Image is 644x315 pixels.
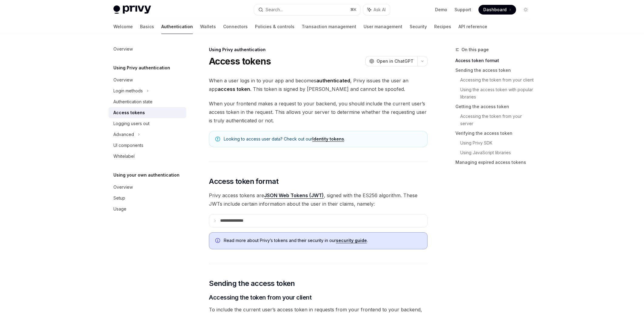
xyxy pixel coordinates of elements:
span: Dashboard [483,7,507,13]
a: Access tokens [109,107,186,118]
h5: Using Privy authentication [113,64,170,71]
div: Whitelabel [113,153,135,160]
a: Usage [109,204,186,214]
a: Support [454,7,471,13]
a: Dashboard [478,5,516,15]
div: Authentication state [113,98,153,105]
span: When a user logs in to your app and becomes , Privy issues the user an app . This token is signed... [209,76,428,93]
a: Wallets [200,19,216,34]
a: Authentication state [109,96,186,107]
span: When your frontend makes a request to your backend, you should include the current user’s access ... [209,99,428,125]
h5: Using your own authentication [113,171,179,179]
a: UI components [109,140,186,151]
a: User management [364,19,402,34]
span: Open in ChatGPT [377,58,414,64]
span: On this page [461,46,489,53]
a: Whitelabel [109,151,186,162]
a: Using Privy SDK [460,138,535,148]
a: Access token format [455,56,535,65]
div: Logging users out [113,120,149,127]
a: Recipes [434,19,451,34]
a: Security [410,19,427,34]
span: Accessing the token from your client [209,293,311,302]
a: Overview [109,75,186,85]
a: Welcome [113,19,133,34]
strong: access token [218,86,250,92]
a: Policies & controls [255,19,294,34]
button: Toggle dark mode [521,5,531,15]
button: Ask AI [363,4,390,15]
a: Sending the access token [455,65,535,75]
div: Overview [113,184,133,191]
a: Overview [109,182,186,193]
a: Identity tokens [312,136,344,142]
a: Connectors [223,19,248,34]
span: Access token format [209,177,279,186]
span: Ask AI [374,7,386,13]
a: Setup [109,193,186,204]
a: JSON Web Tokens (JWT) [264,192,324,199]
div: UI components [113,142,143,149]
a: Accessing the token from your server [460,111,535,128]
div: Advanced [113,131,134,138]
div: Access tokens [113,109,145,116]
div: Overview [113,76,133,84]
a: Transaction management [302,19,356,34]
div: Using Privy authentication [209,47,428,53]
div: Usage [113,205,126,213]
span: Read more about Privy’s tokens and their security in our . [224,237,421,244]
a: security guide [336,238,367,243]
a: Using JavaScript libraries [460,148,535,157]
a: Accessing the token from your client [460,75,535,85]
strong: authenticated [316,78,350,84]
div: Setup [113,194,125,202]
div: Search... [266,6,283,13]
div: Overview [113,45,133,53]
a: Logging users out [109,118,186,129]
a: Demo [435,7,447,13]
img: light logo [113,5,151,14]
svg: Note [215,137,220,141]
span: ⌘ K [350,7,357,12]
a: API reference [458,19,487,34]
a: Using the access token with popular libraries [460,85,535,102]
span: Privy access tokens are , signed with the ES256 algorithm. These JWTs include certain information... [209,191,428,208]
svg: Info [215,238,221,244]
a: Verifying the access token [455,128,535,138]
span: Looking to access user data? Check out our . [224,136,421,142]
a: Basics [140,19,154,34]
h1: Access tokens [209,56,271,67]
a: Overview [109,44,186,55]
a: Managing expired access tokens [455,157,535,167]
a: Getting the access token [455,102,535,111]
button: Search...⌘K [254,4,360,15]
a: Authentication [161,19,193,34]
button: Open in ChatGPT [365,56,417,66]
div: Login methods [113,87,143,94]
span: Sending the access token [209,279,295,288]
